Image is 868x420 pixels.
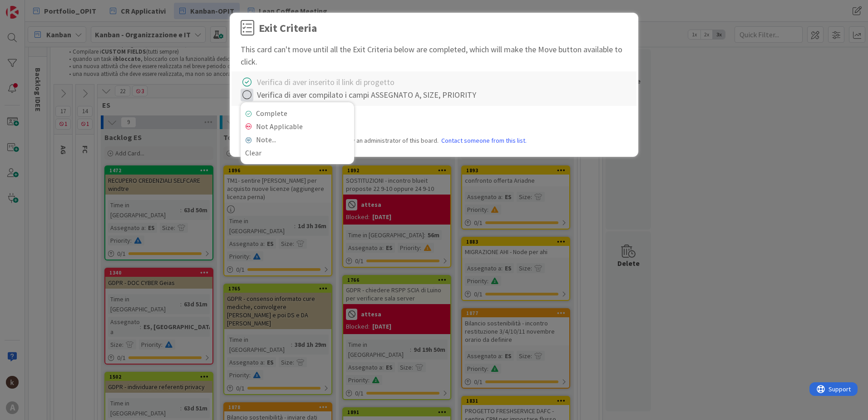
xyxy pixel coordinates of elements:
span: Support [19,1,41,12]
a: Clear [241,146,354,160]
div: Exit Criteria [259,20,317,36]
a: Note... [241,133,354,146]
div: Note: Exit Criteria is a board setting set by an administrator of this board. [241,136,627,145]
div: Verifica di aver inserito il link di progetto [257,76,395,88]
a: Complete [241,107,354,120]
div: This card can't move until all the Exit Criteria below are completed, which will make the Move bu... [241,43,627,68]
a: Contact someone from this list. [441,136,527,145]
a: Not Applicable [241,120,354,133]
div: Verifica di aver compilato i campi ASSEGNATO A, SIZE, PRIORITY [257,89,476,101]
